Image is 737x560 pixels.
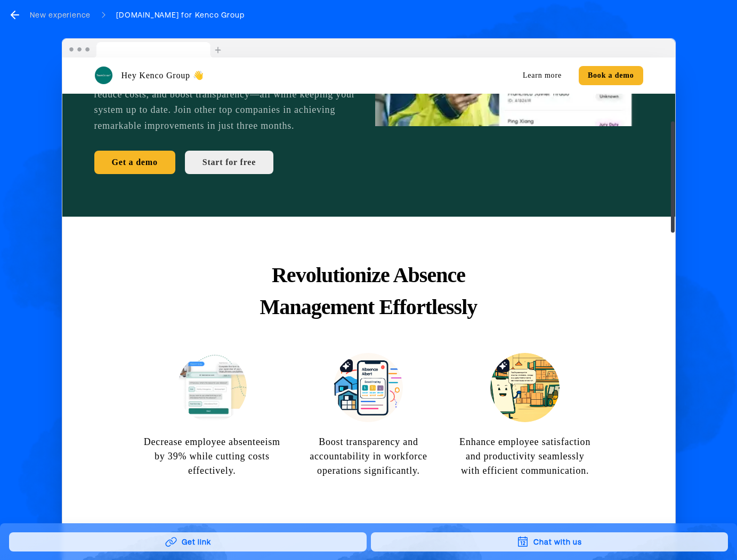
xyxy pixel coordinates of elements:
[371,532,728,551] button: Chat with us
[9,9,21,21] svg: go back
[9,532,367,551] button: Get link
[30,10,91,20] div: New experience
[116,10,244,20] div: [DOMAIN_NAME] for Kenco Group
[62,39,226,58] img: Browser topbar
